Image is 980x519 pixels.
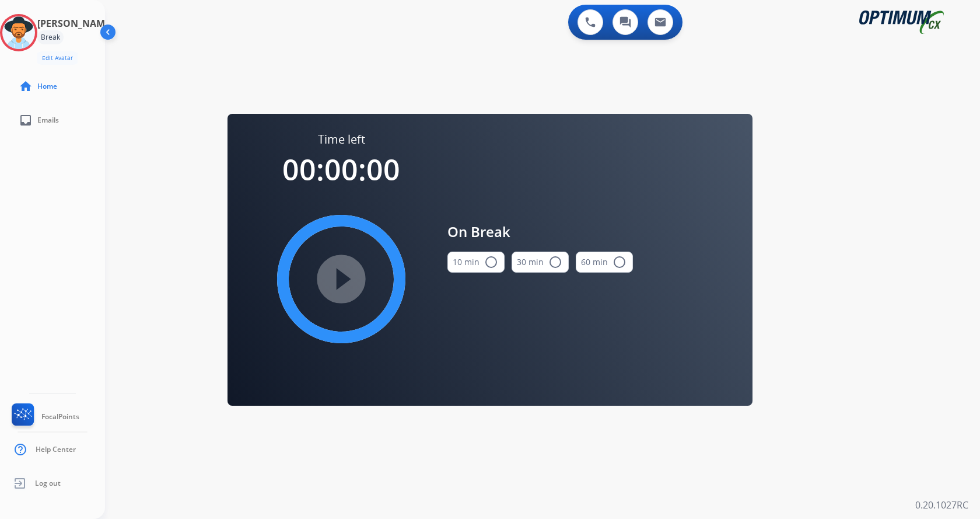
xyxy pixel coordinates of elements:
mat-icon: radio_button_unchecked [484,255,498,269]
span: 00:00:00 [282,149,400,189]
button: 60 min [576,252,633,273]
span: FocalPoints [41,412,79,422]
img: avatar [2,16,35,49]
a: FocalPoints [9,403,79,430]
mat-icon: radio_button_unchecked [548,255,562,269]
span: Home [37,82,57,91]
span: Help Center [36,445,76,454]
span: Log out [35,479,61,488]
span: On Break [447,221,633,242]
button: 30 min [512,252,569,273]
p: 0.20.1027RC [915,498,968,512]
h3: [PERSON_NAME] [37,16,113,30]
button: Edit Avatar [37,51,78,65]
span: Time left [318,131,365,148]
mat-icon: home [19,79,33,93]
div: Break [37,30,64,44]
span: Emails [37,116,59,125]
button: 10 min [447,252,505,273]
mat-icon: radio_button_unchecked [612,255,626,269]
mat-icon: inbox [19,113,33,127]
